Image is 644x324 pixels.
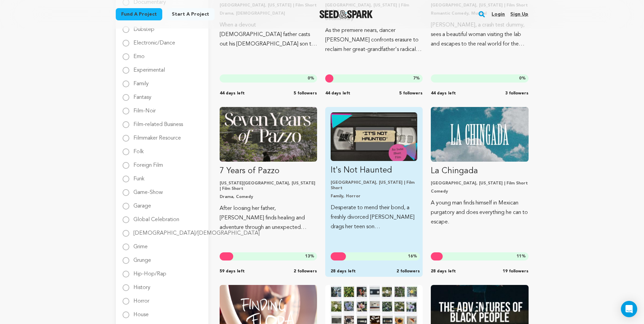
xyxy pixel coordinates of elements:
[133,130,181,141] label: Filmmaker Resource
[133,252,151,263] label: Grunge
[517,254,521,258] span: 11
[431,198,528,227] p: A young man finds himself in Mexican purgatory and does everything he can to escape.
[133,225,260,236] label: [DEMOGRAPHIC_DATA]/[DEMOGRAPHIC_DATA]
[133,212,179,222] label: Global Celebration
[308,76,314,81] span: %
[133,307,149,318] label: House
[220,194,317,200] p: Drama, Comedy
[399,91,423,96] span: 5 followers
[331,194,417,199] p: Family, Horror
[133,49,145,59] label: Emo
[133,171,144,182] label: Funk
[305,254,314,259] span: %
[621,301,637,317] div: Open Intercom Messenger
[220,107,317,232] a: Fund 7 Years of Pazzo
[319,10,373,18] a: Seed&Spark Homepage
[220,181,317,192] p: [US_STATE][GEOGRAPHIC_DATA], [US_STATE] | Film Short
[133,76,149,87] label: Family
[331,165,417,176] p: It's Not Haunted
[220,91,245,96] span: 44 days left
[133,198,151,209] label: Garage
[305,254,310,258] span: 13
[431,189,528,194] p: Comedy
[308,76,310,80] span: 0
[133,280,150,290] label: History
[408,254,417,259] span: %
[331,112,417,232] a: Fund It&#039;s Not Haunted
[431,20,528,49] p: [PERSON_NAME], a crash test dummy, sees a beautiful woman visiting the lab and escapes to the rea...
[325,91,350,96] span: 44 days left
[133,35,175,46] label: Electronic/Dance
[519,76,521,80] span: 0
[431,166,528,177] p: La Chingada
[294,269,317,274] span: 2 followers
[331,269,356,274] span: 28 days left
[517,254,526,259] span: %
[133,103,156,114] label: Film-Noir
[133,89,151,100] label: Fantasy
[519,76,526,81] span: %
[133,116,183,127] label: Film-related Business
[220,166,317,177] p: 7 Years of Pazzo
[133,62,165,73] label: Experimental
[220,269,245,274] span: 59 days left
[133,266,166,277] label: Hip-Hop/Rap
[319,10,373,18] img: Seed&Spark Logo Dark Mode
[431,181,528,186] p: [GEOGRAPHIC_DATA], [US_STATE] | Film Short
[133,184,163,195] label: Game-Show
[331,203,417,232] p: Desperate to mend their bond, a freshly divorced [PERSON_NAME] drags her teen son [PERSON_NAME] o...
[397,269,420,274] span: 2 followers
[413,76,416,80] span: 7
[133,239,148,250] label: Grime
[503,269,529,274] span: 19 followers
[431,269,456,274] span: 28 days left
[505,91,529,96] span: 3 followers
[408,254,413,258] span: 16
[220,20,317,49] p: When a devout [DEMOGRAPHIC_DATA] father casts out his [DEMOGRAPHIC_DATA] son to uphold his faith,...
[166,8,215,20] a: Start a project
[116,8,162,20] a: Fund a project
[431,91,456,96] span: 44 days left
[294,91,317,96] span: 5 followers
[331,180,417,191] p: [GEOGRAPHIC_DATA], [US_STATE] | Film Short
[510,9,528,20] a: Sign up
[133,293,149,304] label: Horror
[492,9,505,20] a: Login
[325,26,423,54] p: As the premiere nears, dancer [PERSON_NAME] confronts erasure to reclaim her great-grandfather's ...
[431,107,528,227] a: Fund La Chingada
[413,76,420,81] span: %
[220,204,317,232] p: After loosing her father, [PERSON_NAME] finds healing and adventure through an unexpected friends...
[133,157,163,168] label: Foreign Film
[133,144,144,155] label: Folk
